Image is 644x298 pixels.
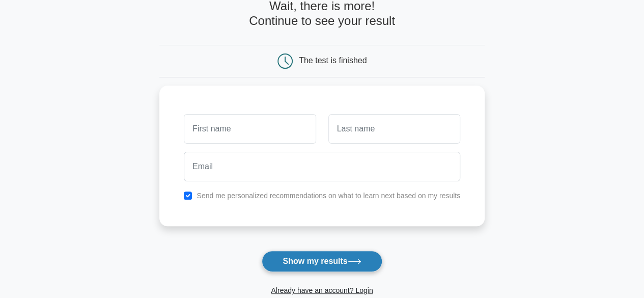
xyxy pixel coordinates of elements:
[184,152,460,181] input: Email
[271,286,373,294] a: Already have an account? Login
[328,114,460,144] input: Last name
[197,192,460,200] label: Send me personalized recommendations on what to learn next based on my results
[184,114,316,144] input: First name
[299,56,367,65] div: The test is finished
[262,251,382,272] button: Show my results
